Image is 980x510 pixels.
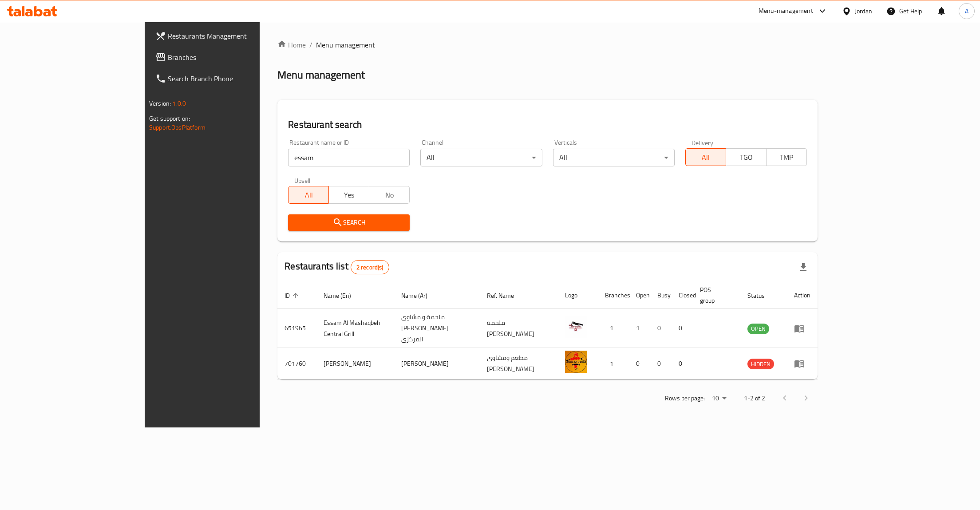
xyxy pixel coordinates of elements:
span: POS group [700,285,730,306]
td: 0 [629,348,650,380]
div: Total records count [351,260,389,274]
td: [PERSON_NAME] [316,348,394,380]
span: A [965,6,968,16]
span: Yes [332,189,366,202]
div: Jordan [855,6,872,16]
label: Delivery [692,139,714,146]
button: Search [288,214,410,231]
a: Restaurants Management [148,25,308,47]
span: Search [295,217,403,228]
button: TGO [726,148,767,166]
a: Search Branch Phone [148,68,308,89]
td: ملحمة [PERSON_NAME] [480,309,557,348]
span: Get support on: [149,113,190,124]
p: 1-2 of 2 [744,393,765,404]
button: Yes [328,186,369,204]
td: 1 [598,348,629,380]
td: 0 [672,348,693,380]
td: 0 [672,309,693,348]
th: Closed [672,282,693,309]
h2: Restaurants list [285,260,389,274]
span: Ref. Name [487,290,526,301]
span: Name (Ar) [401,290,439,301]
img: Essam Al Mashaqbeh Central Grill [565,316,587,338]
h2: Restaurant search [288,118,807,131]
div: Menu [794,358,810,369]
a: Support.OpsPlatform [149,122,205,133]
td: 1 [629,309,650,348]
th: Action [787,282,818,309]
li: / [309,40,312,50]
h2: Menu management [277,68,365,82]
span: TGO [730,151,763,164]
span: All [689,151,723,164]
button: TMP [766,148,807,166]
div: Menu-management [759,6,813,16]
td: Essam Al Mashaqbeh Central Grill [316,309,394,348]
td: 1 [598,309,629,348]
span: All [292,189,325,202]
span: Menu management [316,40,375,50]
a: Branches [148,47,308,68]
div: Export file [793,257,814,278]
th: Busy [650,282,672,309]
span: Search Branch Phone [168,73,301,84]
span: OPEN [747,324,769,334]
span: HIDDEN [747,359,774,369]
th: Open [629,282,650,309]
span: TMP [770,151,803,164]
table: enhanced table [277,282,818,380]
td: ملحمة و مشاوى [PERSON_NAME] المركزى [394,309,480,348]
span: No [373,189,406,202]
th: Logo [558,282,598,309]
span: Status [747,290,776,301]
td: مطعم ومشاوي [PERSON_NAME] [480,348,557,380]
span: 2 record(s) [351,263,389,272]
input: Search for restaurant name or ID.. [288,149,410,166]
span: Branches [168,52,301,63]
span: 1.0.0 [172,98,186,109]
img: Mashawy Abo Essam [565,351,587,373]
button: No [369,186,410,204]
div: All [420,149,542,166]
div: Rows per page: [708,392,730,405]
nav: breadcrumb [277,40,818,50]
span: Version: [149,98,171,109]
div: Menu [794,323,810,334]
td: 0 [650,348,672,380]
th: Branches [598,282,629,309]
label: Upsell [294,177,311,183]
div: HIDDEN [747,359,774,369]
div: All [553,149,675,166]
td: 0 [650,309,672,348]
button: All [288,186,329,204]
p: Rows per page: [665,393,705,404]
button: All [685,148,726,166]
span: ID [285,290,301,301]
span: Restaurants Management [168,31,301,41]
td: [PERSON_NAME] [394,348,480,380]
span: Name (En) [324,290,363,301]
